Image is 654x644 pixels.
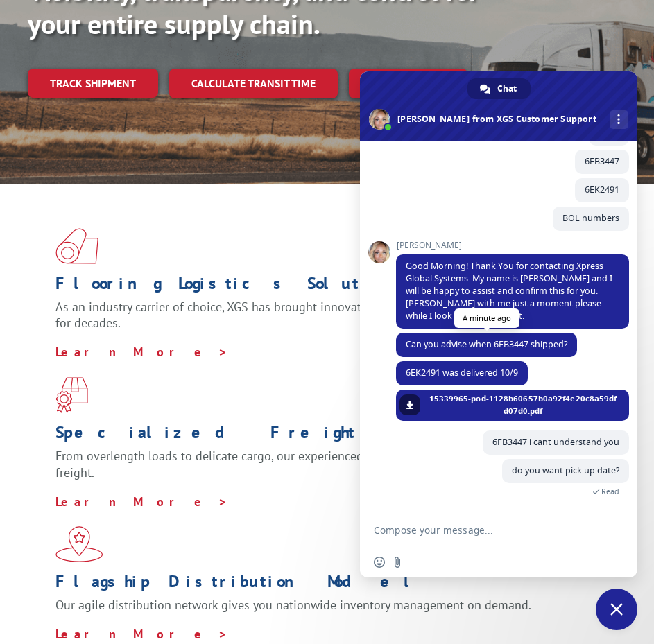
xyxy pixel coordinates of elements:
h1: Flooring Logistics Solutions [55,275,588,299]
a: Track shipment [28,69,158,98]
a: Learn More > [55,344,228,360]
span: 6FB3447 [585,155,619,167]
span: Chat [497,78,517,99]
span: 15339965-pod-1128b60657b0a92f4e20c8a59dfd07d0.pdf [427,392,619,417]
span: 6FB3447 i cant understand you [492,436,619,448]
span: Insert an emoji [374,557,385,568]
span: Can you advise when 6FB3447 shipped? [406,338,567,350]
span: Send a file [392,557,403,568]
span: 6EK2491 [585,184,619,195]
a: Calculate transit time [169,69,338,98]
a: XGS ASSISTANT [349,69,467,98]
a: Learn More > [55,494,228,510]
h1: Specialized Freight Experts [55,424,588,448]
img: xgs-icon-flagship-distribution-model-red [55,526,103,562]
span: 6EK2491 was delivered 10/9 [406,367,518,378]
span: Read [601,487,619,496]
div: Chat [467,78,531,99]
span: Our agile distribution network gives you nationwide inventory management on demand. [55,597,531,613]
span: Good Morning! Thank You for contacting Xpress Global Systems. My name is [PERSON_NAME] and I will... [406,260,612,322]
textarea: Compose your message... [374,524,593,537]
h1: Flagship Distribution Model [55,573,588,597]
span: do you want pick up date? [512,464,619,476]
p: From overlength loads to delicate cargo, our experienced staff knows the best way to move your fr... [55,448,588,494]
img: xgs-icon-focused-on-flooring-red [55,377,88,413]
div: More channels [610,110,628,129]
span: As an industry carrier of choice, XGS has brought innovation and dedication to flooring logistics... [55,299,572,331]
img: xgs-icon-total-supply-chain-intelligence-red [55,228,98,264]
span: BOL numbers [562,212,619,224]
span: [PERSON_NAME] [396,241,629,250]
a: Learn More > [55,626,228,642]
div: Close chat [596,589,637,630]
